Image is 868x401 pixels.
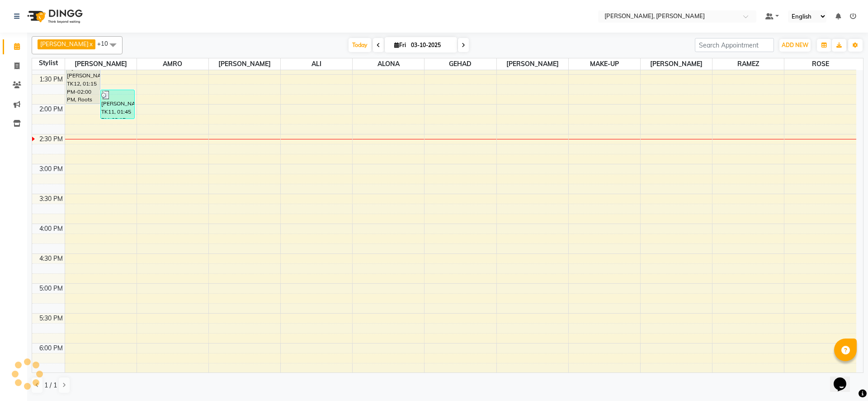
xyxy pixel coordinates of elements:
[38,314,65,323] div: 5:30 PM
[779,39,811,52] button: ADD NEW
[353,58,424,70] span: ALONA
[38,105,65,114] div: 2:00 PM
[97,40,115,47] span: +10
[32,58,65,68] div: Stylist
[44,381,57,390] span: 1 / 1
[38,134,65,144] div: 2:30 PM
[89,40,93,48] a: x
[40,40,89,48] span: [PERSON_NAME]
[497,58,568,70] span: [PERSON_NAME]
[349,38,371,52] span: Today
[38,344,65,353] div: 6:00 PM
[392,42,408,48] span: Fri
[66,60,100,104] div: [PERSON_NAME], TK12, 01:15 PM-02:00 PM, Roots
[38,284,65,293] div: 5:00 PM
[38,164,65,174] div: 3:00 PM
[782,42,808,48] span: ADD NEW
[408,38,453,52] input: 2025-10-03
[209,58,280,70] span: [PERSON_NAME]
[38,254,65,263] div: 4:30 PM
[65,58,137,70] span: [PERSON_NAME]
[569,58,640,70] span: MAKE-UP
[23,4,85,29] img: logo
[101,90,134,119] div: [PERSON_NAME], TK11, 01:45 PM-02:15 PM, Hair Trim by [PERSON_NAME]
[425,58,496,70] span: GEHAD
[38,75,65,84] div: 1:30 PM
[641,58,712,70] span: [PERSON_NAME]
[38,224,65,234] div: 4:00 PM
[695,38,774,52] input: Search Appointment
[38,194,65,204] div: 3:30 PM
[830,365,859,392] iframe: chat widget
[784,58,856,70] span: ROSE
[712,58,784,70] span: RAMEZ
[281,58,352,70] span: ALI
[137,58,208,70] span: AMRO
